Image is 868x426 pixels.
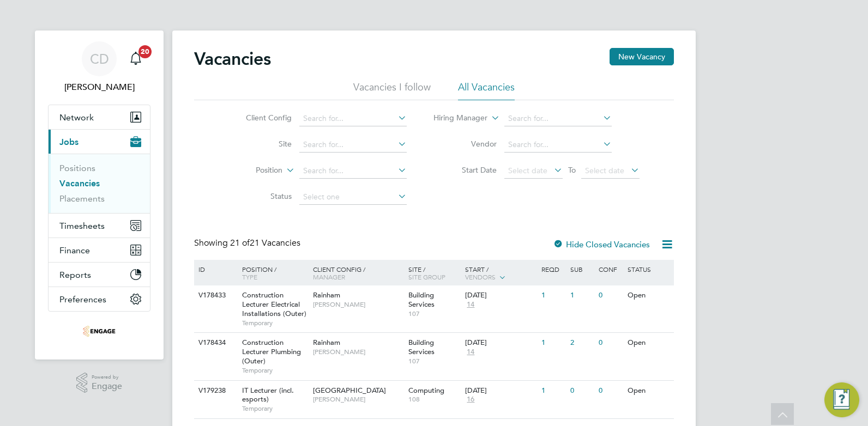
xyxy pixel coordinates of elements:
span: [GEOGRAPHIC_DATA] [313,386,386,395]
span: Type [242,272,257,281]
span: Building Services [408,290,435,309]
label: Client Config [229,113,292,123]
label: Start Date [434,165,497,175]
div: V179238 [196,381,234,401]
li: All Vacancies [458,81,515,100]
span: Finance [59,245,90,255]
span: 20 [138,45,152,58]
h2: Vacancies [194,48,271,70]
div: [DATE] [465,338,536,348]
div: V178433 [196,285,234,306]
div: Start / [462,260,539,287]
div: 0 [596,285,624,306]
span: Preferences [59,294,106,305]
span: Network [59,112,94,123]
a: Powered byEngage [76,373,123,393]
div: Open [625,285,672,306]
button: Engage Resource Center [824,382,859,417]
span: 107 [408,309,460,318]
div: Showing [194,238,303,249]
nav: Main navigation [35,31,164,360]
span: Jobs [59,137,79,147]
span: Powered by [92,373,122,382]
a: CD[PERSON_NAME] [48,41,150,94]
label: Position [220,165,282,176]
span: Computing [408,386,444,395]
label: Hide Closed Vacancies [553,239,650,249]
span: [PERSON_NAME] [313,395,403,404]
button: Jobs [49,130,150,154]
div: Client Config / [310,260,406,286]
li: Vacancies I follow [353,81,431,100]
button: New Vacancy [610,48,674,65]
button: Reports [49,263,150,287]
div: 0 [596,381,624,401]
span: Site Group [408,272,445,281]
span: [PERSON_NAME] [313,300,403,309]
a: Positions [59,163,95,173]
span: Select date [585,166,624,175]
span: Construction Lecturer Plumbing (Outer) [242,338,301,366]
span: Vendors [465,272,496,281]
span: CD [90,52,109,66]
div: V178434 [196,333,234,353]
input: Search for... [299,137,407,153]
span: Building Services [408,338,435,356]
span: 14 [465,300,476,309]
span: Construction Lecturer Electrical Installations (Outer) [242,290,306,318]
span: Rainham [313,338,340,347]
label: Site [229,139,292,149]
span: Reports [59,270,91,280]
span: Manager [313,272,345,281]
span: IT Lecturer (incl. esports) [242,386,294,404]
div: Jobs [49,154,150,213]
div: 1 [539,285,567,306]
span: 108 [408,395,460,404]
div: [DATE] [465,291,536,300]
div: ID [196,260,234,278]
div: Conf [596,260,624,278]
span: Temporary [242,319,308,327]
a: Go to home page [48,322,150,340]
div: Position / [234,260,310,286]
input: Select one [299,190,407,205]
a: Vacancies [59,178,100,188]
span: 14 [465,348,476,357]
a: Placements [59,193,105,204]
button: Finance [49,238,150,262]
img: omniapeople-logo-retina.png [83,322,116,340]
div: Open [625,381,672,401]
div: 2 [568,333,596,353]
span: To [565,163,579,177]
div: 1 [539,333,567,353]
div: [DATE] [465,386,536,395]
button: Timesheets [49,214,150,238]
span: Temporary [242,404,308,413]
input: Search for... [299,163,407,179]
input: Search for... [504,137,612,153]
span: Timesheets [59,221,105,231]
div: Sub [568,260,596,278]
div: Open [625,333,672,353]
span: Select date [508,166,547,175]
a: 20 [125,41,147,76]
span: Engage [92,382,122,391]
button: Network [49,105,150,129]
span: Claire Duggan [48,81,150,94]
span: Temporary [242,366,308,375]
label: Hiring Manager [425,113,487,124]
input: Search for... [299,111,407,126]
span: 16 [465,395,476,404]
div: 1 [539,381,567,401]
div: Site / [406,260,463,286]
div: 0 [568,381,596,401]
span: Rainham [313,290,340,300]
span: 107 [408,357,460,366]
span: 21 of [230,238,250,248]
div: 1 [568,285,596,306]
label: Vendor [434,139,497,149]
span: [PERSON_NAME] [313,348,403,356]
label: Status [229,191,292,201]
div: 0 [596,333,624,353]
button: Preferences [49,287,150,311]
